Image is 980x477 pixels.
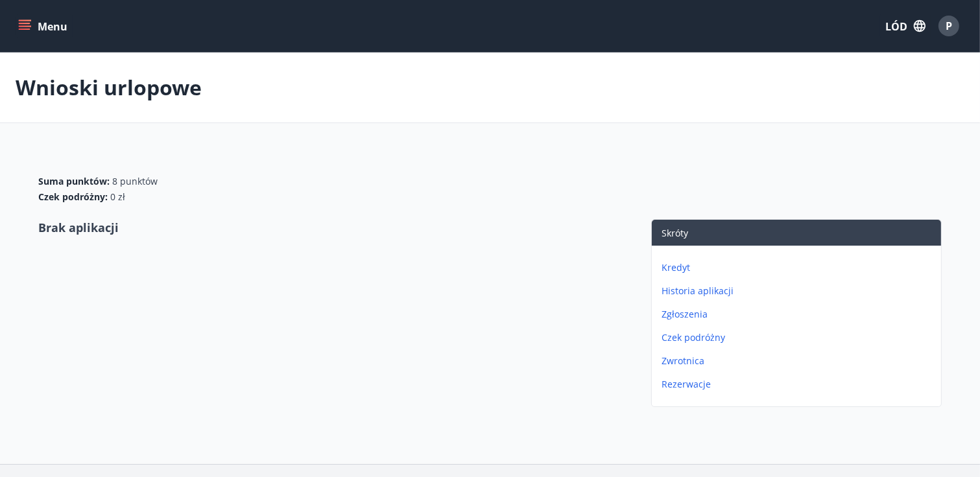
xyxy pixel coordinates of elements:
font: Czek podróżny [662,331,726,343]
font: Zgłoszenia [662,308,708,320]
font: 0 zł [111,191,126,203]
font: Wnioski urlopowe [16,73,202,101]
button: menu [16,14,73,38]
font: : [108,175,110,187]
font: Kredyt [662,261,691,273]
font: P [946,19,952,33]
font: Skróty [662,227,689,239]
font: Zwrotnica [662,355,705,367]
font: Suma punktów [39,175,108,187]
font: punktów [121,175,158,187]
font: Menu [38,19,67,34]
font: 8 [113,175,118,187]
font: Historia aplikacji [662,285,734,297]
button: P [933,10,964,41]
font: LÓD [885,19,907,34]
font: Czek podróżny [39,191,106,203]
font: : [106,191,108,203]
button: LÓD [880,14,931,38]
font: Rezerwacje [662,378,711,390]
font: Brak aplikacji [39,220,119,235]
